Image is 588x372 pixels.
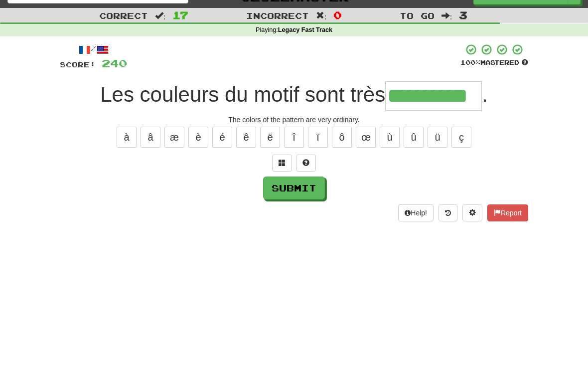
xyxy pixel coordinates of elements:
button: ô [332,127,352,148]
span: 17 [172,9,188,21]
span: Les couleurs du motif sont très [100,83,385,106]
span: 0 [333,9,342,21]
span: . [482,83,488,106]
button: ç [451,127,471,148]
button: é [212,127,232,148]
button: ù [380,127,400,148]
button: Round history (alt+y) [439,204,457,221]
span: Correct [99,10,148,20]
button: œ [356,127,376,148]
button: Report [487,204,528,221]
button: æ [164,127,184,148]
strong: Legacy Fast Track [278,26,332,33]
span: Incorrect [246,10,309,20]
button: ê [236,127,256,148]
button: ï [308,127,328,148]
button: Submit [263,177,325,199]
button: è [188,127,208,148]
button: à [117,127,137,148]
span: To go [400,10,435,20]
span: : [441,11,452,20]
button: ü [428,127,447,148]
span: 240 [102,57,127,69]
span: : [316,11,327,20]
button: Switch sentence to multiple choice alt+p [272,155,292,172]
button: Single letter hint - you only get 1 per sentence and score half the points! alt+h [296,155,316,172]
button: î [284,127,304,148]
div: / [60,43,127,56]
button: Help! [398,204,434,221]
button: â [141,127,160,148]
button: ë [260,127,280,148]
span: Score: [60,60,96,69]
div: Mastered [460,58,528,67]
span: 100 % [460,58,480,66]
div: The colors of the pattern are very ordinary. [60,115,528,125]
span: : [155,11,166,20]
button: û [404,127,424,148]
span: 3 [459,9,467,21]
